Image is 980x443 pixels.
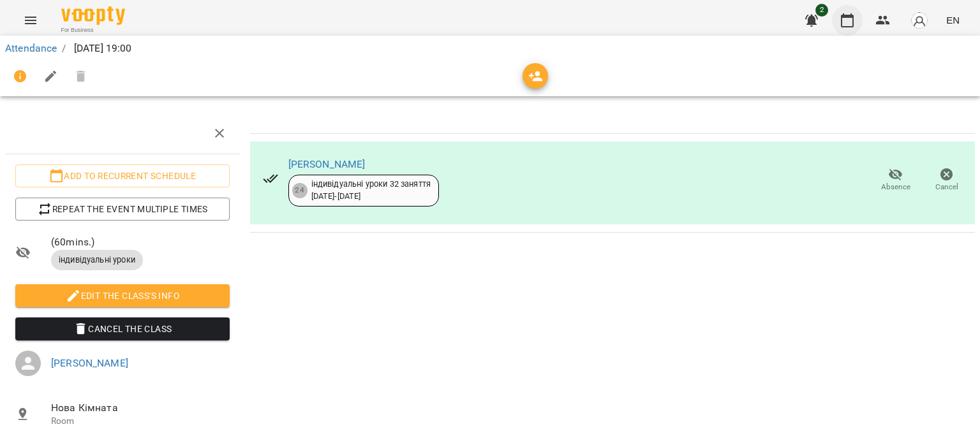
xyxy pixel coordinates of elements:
div: індивідуальні уроки 32 заняття [DATE] - [DATE] [311,178,431,202]
span: Repeat the event multiple times [26,201,219,217]
button: Menu [15,5,46,36]
span: For Business [61,26,125,34]
a: [PERSON_NAME] [51,357,128,369]
p: [DATE] 19:00 [71,41,132,56]
button: Edit the class's Info [15,284,230,307]
img: Voopty Logo [61,6,125,25]
span: Absence [881,182,910,192]
span: Cancel [935,182,958,192]
img: avatar_s.png [910,11,928,29]
button: Absence [870,163,921,198]
li: / [62,41,66,56]
button: Add to recurrent schedule [15,164,230,187]
button: Repeat the event multiple times [15,198,230,221]
span: Нова Кімната [51,400,230,416]
button: EN [941,8,965,32]
a: [PERSON_NAME] [288,158,366,170]
nav: breadcrumb [5,41,975,56]
span: Edit the class's Info [26,288,219,303]
div: 24 [292,183,308,198]
p: Room [51,415,230,428]
button: Cancel the class [15,317,230,340]
span: Cancel the class [26,321,219,337]
span: Add to recurrent schedule [26,168,219,184]
span: ( 60 mins. ) [51,235,230,250]
span: індивідуальні уроки [51,254,143,266]
a: Attendance [5,42,57,54]
button: Cancel [921,163,972,198]
span: 2 [815,4,828,17]
span: EN [946,13,960,27]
